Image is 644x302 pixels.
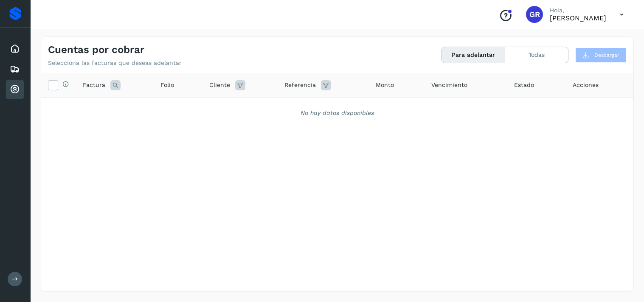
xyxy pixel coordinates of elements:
div: Cuentas por cobrar [6,80,24,99]
span: Vencimiento [431,81,467,89]
p: Selecciona las facturas que deseas adelantar [48,59,182,67]
div: Embarques [6,60,24,78]
span: Folio [160,81,174,89]
div: Inicio [6,39,24,58]
p: GILBERTO RODRIGUEZ ARANDA [550,14,606,22]
span: Estado [514,81,534,89]
span: Referencia [284,81,316,89]
span: Descargar [594,51,619,59]
h4: Cuentas por cobrar [48,44,144,56]
span: Acciones [573,81,599,89]
button: Para adelantar [442,47,505,63]
span: Monto [376,81,394,89]
span: Factura [83,81,105,89]
div: No hay datos disponibles [52,109,622,117]
button: Todas [505,47,568,63]
span: Cliente [209,81,230,89]
button: Descargar [575,48,627,63]
p: Hola, [550,7,606,14]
